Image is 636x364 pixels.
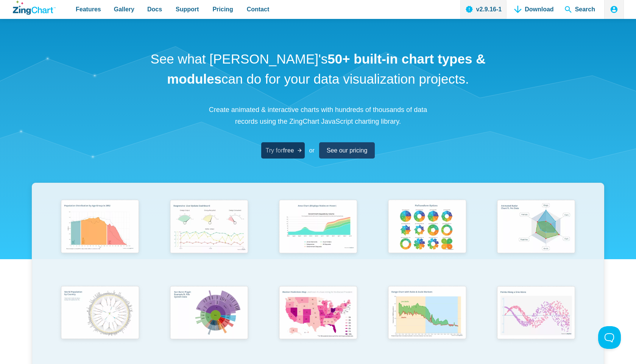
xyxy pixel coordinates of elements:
img: Sun Burst Plugin Example ft. File System Data [165,283,253,345]
span: Try for [266,145,294,156]
p: Create animated & interactive charts with hundreds of thousands of data records using the ZingCha... [204,104,432,127]
img: Election Predictions Map [274,283,362,345]
strong: free [283,147,294,154]
img: Pie Transform Options [383,196,471,258]
img: Area Chart (Displays Nodes on Hover) [274,196,362,258]
a: See our pricing [319,142,375,159]
a: Area Chart (Displays Nodes on Hover) [263,196,373,282]
span: or [309,145,315,156]
img: Animated Radar Chart ft. Pet Data [493,196,580,258]
span: Features [76,4,101,14]
h1: See what [PERSON_NAME]'s can do for your data visualization projects. [148,49,488,89]
strong: 50+ built-in chart types & modules [167,51,485,86]
span: Gallery [114,4,134,14]
a: Pie Transform Options [373,196,482,282]
iframe: Toggle Customer Support [598,326,621,349]
span: Docs [147,4,162,14]
img: World Population by Country [56,283,143,345]
a: Try forfree [261,142,305,159]
span: Pricing [212,4,233,14]
img: Responsive Live Update Dashboard [165,196,253,258]
span: Contact [247,4,270,14]
span: Support [176,4,199,14]
a: Population Distribution by Age Group in 2052 [45,196,154,282]
a: ZingChart Logo. Click to return to the homepage [13,1,56,15]
a: Animated Radar Chart ft. Pet Data [482,196,591,282]
span: See our pricing [327,145,368,156]
a: Responsive Live Update Dashboard [154,196,263,282]
img: Range Chart with Rultes & Scale Markers [383,283,471,345]
img: Points Along a Sine Wave [493,283,580,345]
img: Population Distribution by Age Group in 2052 [56,196,143,258]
